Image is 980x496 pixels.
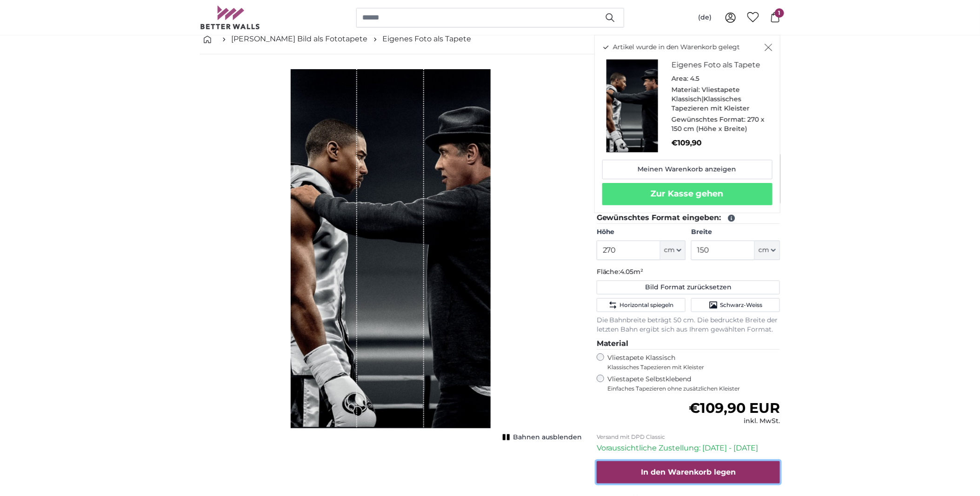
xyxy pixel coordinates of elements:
button: In den Warenkorb legen [597,461,780,483]
p: Voraussichtliche Zustellung: [DATE] - [DATE] [597,443,780,454]
div: 1 of 1 [200,69,582,441]
button: Schwarz-Weiss [691,298,780,312]
span: 4.05m² [620,268,644,276]
div: Artikel wurde in den Warenkorb gelegt [594,35,780,213]
p: Fläche: [597,268,780,277]
button: Bild Format zurücksetzen [597,281,780,294]
span: Einfaches Tapezieren ohne zusätzlichen Kleister [608,385,780,392]
button: cm [660,241,686,260]
button: cm [755,241,780,260]
span: cm [759,246,769,255]
label: Höhe [597,228,686,237]
a: [PERSON_NAME] Bild als Fototapete [232,33,368,45]
button: Horizontal spiegeln [597,298,686,312]
button: Schließen [765,43,773,52]
span: Area: [672,74,689,83]
span: Gewünschtes Format: [672,115,746,124]
span: Bahnen ausblenden [513,433,582,442]
p: €109,90 [672,137,765,149]
a: Eigenes Foto als Tapete [383,33,472,45]
p: Versand mit DPD Classic [597,433,780,441]
span: 270 x 150 cm (Höhe x Breite) [672,115,765,133]
span: 4.5 [691,74,700,83]
a: Meinen Warenkorb anzeigen [602,160,773,179]
legend: Gewünschtes Format eingeben: [597,212,780,224]
span: €109,90 EUR [689,399,780,417]
span: Artikel wurde in den Warenkorb gelegt [613,43,740,52]
span: Klassisches Tapezieren mit Kleister [608,364,773,371]
button: Zur Kasse gehen [602,183,773,205]
span: Vliestapete Klassisch|Klassisches Tapezieren mit Kleister [672,85,750,112]
span: Horizontal spiegeln [620,301,673,309]
div: inkl. MwSt. [689,417,780,426]
h3: Eigenes Foto als Tapete [672,59,765,71]
label: Vliestapete Selbstklebend [608,375,780,392]
span: Material: [672,85,700,94]
label: Breite [691,228,780,237]
span: cm [664,246,675,255]
span: 1 [775,8,784,18]
nav: breadcrumbs [200,24,780,54]
span: In den Warenkorb legen [641,468,736,476]
button: (de) [691,9,720,26]
img: personalised-photo [602,59,663,152]
span: Schwarz-Weiss [720,301,762,309]
p: Die Bahnbreite beträgt 50 cm. Die bedruckte Breite der letzten Bahn ergibt sich aus Ihrem gewählt... [597,316,780,334]
img: Betterwalls [200,6,260,29]
button: Bahnen ausblenden [500,431,582,444]
legend: Material [597,338,780,350]
label: Vliestapete Klassisch [608,353,773,371]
